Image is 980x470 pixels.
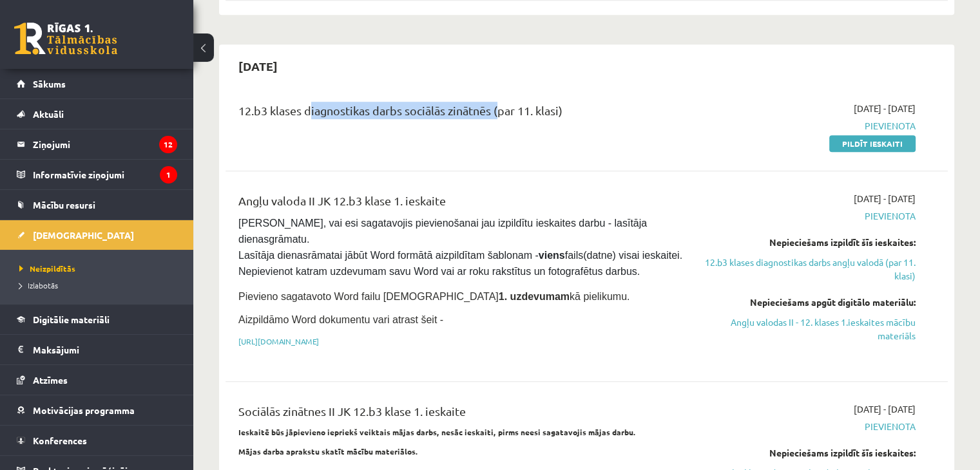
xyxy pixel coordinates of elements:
[854,402,916,416] span: [DATE] - [DATE]
[19,280,58,290] span: Izlabotās
[703,209,916,223] span: Pievienota
[854,192,916,205] span: [DATE] - [DATE]
[499,291,570,302] strong: 1. uzdevumam
[238,427,636,437] strong: Ieskaitē būs jāpievieno iepriekš veiktais mājas darbs, nesāc ieskaiti, pirms neesi sagatavojis mā...
[238,402,684,426] div: Sociālās zinātnes II JK 12.b3 klase 1. ieskaite
[829,135,916,152] a: Pildīt ieskaiti
[539,250,565,261] strong: viens
[19,279,180,291] a: Izlabotās
[17,220,177,250] a: [DEMOGRAPHIC_DATA]
[238,314,443,325] span: Aizpildāmo Word dokumentu vari atrast šeit -
[19,263,75,274] span: Neizpildītās
[17,335,177,364] a: Maksājumi
[226,51,291,81] h2: [DATE]
[33,199,95,211] span: Mācību resursi
[33,160,177,189] legend: Informatīvie ziņojumi
[17,305,177,334] a: Digitālie materiāli
[238,218,685,277] span: [PERSON_NAME], vai esi sagatavojis pievienošanai jau izpildītu ieskaites darbu - lasītāja dienasg...
[17,365,177,395] a: Atzīmes
[19,263,180,274] a: Neizpildītās
[238,446,418,456] strong: Mājas darba aprakstu skatīt mācību materiālos.
[703,296,916,309] div: Nepieciešams apgūt digitālo materiālu:
[33,314,110,325] span: Digitālie materiāli
[160,166,177,183] i: 1
[854,102,916,115] span: [DATE] - [DATE]
[703,236,916,249] div: Nepieciešams izpildīt šīs ieskaites:
[17,129,177,159] a: Ziņojumi12
[238,192,684,216] div: Angļu valoda II JK 12.b3 klase 1. ieskaite
[33,78,66,89] span: Sākums
[17,99,177,129] a: Aktuāli
[33,404,135,416] span: Motivācijas programma
[703,119,916,133] span: Pievienota
[14,23,117,55] a: Rīgas 1. Tālmācības vidusskola
[238,102,684,126] div: 12.b3 klases diagnostikas darbs sociālās zinātnēs (par 11. klasi)
[33,129,177,159] legend: Ziņojumi
[33,335,177,364] legend: Maksājumi
[17,160,177,189] a: Informatīvie ziņojumi1
[17,426,177,455] a: Konferences
[703,315,916,343] a: Angļu valodas II - 12. klases 1.ieskaites mācību materiāls
[17,395,177,425] a: Motivācijas programma
[238,291,629,302] span: Pievieno sagatavoto Word failu [DEMOGRAPHIC_DATA] kā pielikumu.
[33,108,64,120] span: Aktuāli
[17,69,177,99] a: Sākums
[33,435,87,446] span: Konferences
[33,374,68,386] span: Atzīmes
[703,256,916,283] a: 12.b3 klases diagnostikas darbs angļu valodā (par 11. klasi)
[238,336,319,346] a: [URL][DOMAIN_NAME]
[703,420,916,433] span: Pievienota
[159,136,177,153] i: 12
[33,229,134,241] span: [DEMOGRAPHIC_DATA]
[17,190,177,220] a: Mācību resursi
[703,446,916,460] div: Nepieciešams izpildīt šīs ieskaites:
